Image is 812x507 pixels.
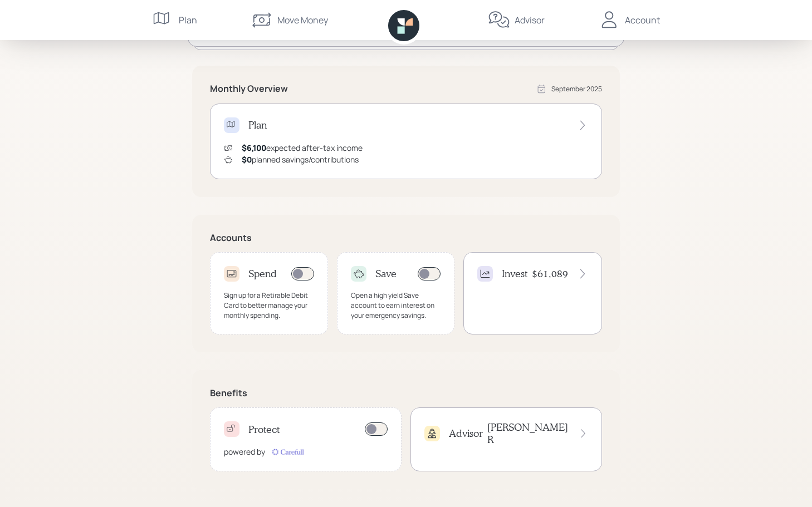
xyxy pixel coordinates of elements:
img: carefull-M2HCGCDH.digested.png [270,446,305,457]
div: Plan [179,13,197,27]
div: Move Money [277,13,328,27]
span: $6,100 [242,142,266,153]
h4: Save [375,268,397,280]
h4: Protect [248,424,280,436]
span: $0 [242,154,252,165]
div: Sign up for a Retirable Debit Card to better manage your monthly spending. [224,291,314,321]
h4: Advisor [449,427,483,440]
h4: Plan [248,119,267,131]
h4: [PERSON_NAME] R [487,421,569,445]
div: Advisor [515,13,545,27]
div: September 2025 [551,84,602,94]
h4: Invest [502,268,527,280]
div: powered by [224,446,265,457]
h5: Accounts [210,233,602,243]
h5: Monthly Overview [210,83,288,94]
h4: Spend [248,268,277,280]
div: Open a high yield Save account to earn interest on your emergency savings. [351,291,441,321]
h5: Benefits [210,388,602,398]
div: planned savings/contributions [242,154,359,165]
h4: $61,089 [532,268,568,280]
div: expected after-tax income [242,142,363,154]
div: Account [625,13,660,27]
